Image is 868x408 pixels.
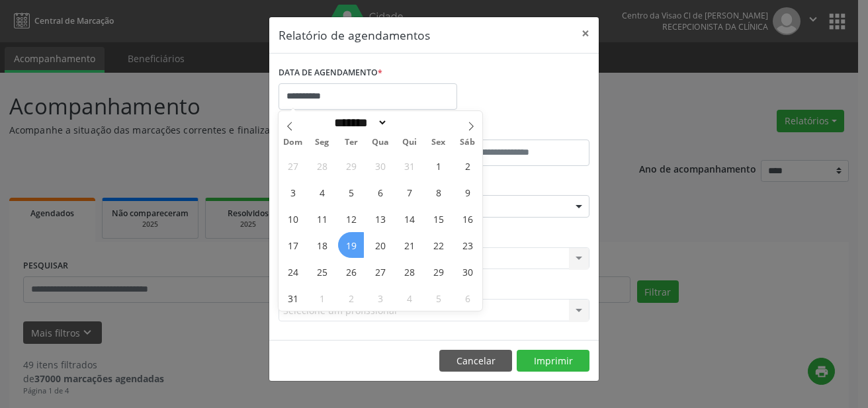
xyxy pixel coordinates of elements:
span: Sex [424,138,453,147]
span: Julho 31, 2025 [396,153,422,179]
span: Agosto 10, 2025 [280,206,306,231]
span: Agosto 21, 2025 [396,232,422,258]
span: Julho 29, 2025 [338,153,364,179]
span: Agosto 2, 2025 [455,153,480,179]
span: Julho 28, 2025 [309,153,335,179]
span: Agosto 15, 2025 [425,206,451,231]
span: Setembro 3, 2025 [367,285,393,311]
span: Agosto 18, 2025 [309,232,335,258]
span: Setembro 5, 2025 [425,285,451,311]
span: Agosto 6, 2025 [367,179,393,205]
span: Agosto 17, 2025 [280,232,306,258]
button: Imprimir [517,350,589,372]
span: Agosto 29, 2025 [425,259,451,284]
button: Close [572,17,599,50]
span: Agosto 19, 2025 [338,232,364,258]
span: Sáb [453,138,482,147]
h5: Relatório de agendamentos [279,26,430,44]
label: ATÉ [437,119,589,140]
span: Qua [366,138,395,147]
span: Agosto 23, 2025 [455,232,480,258]
span: Agosto 1, 2025 [425,153,451,179]
span: Seg [308,138,337,147]
span: Agosto 9, 2025 [455,179,480,205]
span: Dom [279,138,308,147]
span: Agosto 13, 2025 [367,206,393,231]
span: Agosto 7, 2025 [396,179,422,205]
span: Agosto 3, 2025 [280,179,306,205]
span: Agosto 22, 2025 [425,232,451,258]
span: Agosto 31, 2025 [280,285,306,311]
span: Agosto 25, 2025 [309,259,335,284]
span: Agosto 27, 2025 [367,259,393,284]
span: Agosto 16, 2025 [455,206,480,231]
span: Agosto 24, 2025 [280,259,306,284]
span: Julho 27, 2025 [280,153,306,179]
span: Agosto 5, 2025 [338,179,364,205]
select: Month [329,116,388,130]
span: Setembro 4, 2025 [396,285,422,311]
label: DATA DE AGENDAMENTO [279,63,382,83]
span: Agosto 12, 2025 [338,206,364,231]
span: Ter [337,138,366,147]
span: Setembro 6, 2025 [455,285,480,311]
span: Julho 30, 2025 [367,153,393,179]
span: Agosto 30, 2025 [455,259,480,284]
button: Cancelar [439,350,512,372]
input: Year [388,116,431,130]
span: Agosto 20, 2025 [367,232,393,258]
span: Agosto 4, 2025 [309,179,335,205]
span: Agosto 28, 2025 [396,259,422,284]
span: Qui [395,138,424,147]
span: Agosto 8, 2025 [425,179,451,205]
span: Agosto 11, 2025 [309,206,335,231]
span: Agosto 26, 2025 [338,259,364,284]
span: Setembro 2, 2025 [338,285,364,311]
span: Agosto 14, 2025 [396,206,422,231]
span: Setembro 1, 2025 [309,285,335,311]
